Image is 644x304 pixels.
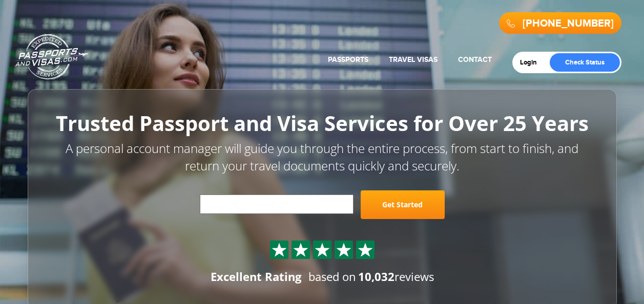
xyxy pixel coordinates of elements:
div: Excellent Rating [211,269,301,285]
a: Passports [328,55,368,64]
a: Passports & [DOMAIN_NAME] [15,34,88,80]
a: [PHONE_NUMBER] [523,17,614,30]
span: based on [308,269,356,284]
img: Sprite St [293,242,308,257]
img: Sprite St [336,242,351,257]
a: Travel Visas [389,55,438,64]
a: Login [520,58,544,67]
h1: Trusted Passport and Visa Services for Over 25 Years [51,112,594,135]
img: Sprite St [315,242,330,257]
img: Sprite St [358,242,373,257]
strong: 10,032 [358,269,394,284]
p: A personal account manager will guide you through the entire process, from start to finish, and r... [51,140,594,175]
a: Check Status [550,53,620,72]
a: Get Started [361,190,445,219]
img: Sprite St [272,242,287,257]
a: Contact [458,55,492,64]
span: reviews [358,269,434,284]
